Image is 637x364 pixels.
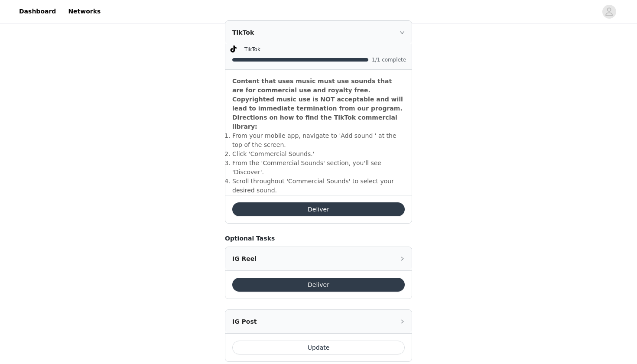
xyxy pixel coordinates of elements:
[232,159,405,177] li: ​From the 'Commercial Sounds' section, you'll see 'Discover'.
[63,2,106,21] a: Networks
[400,30,405,35] i: icon: right
[400,256,405,261] i: icon: right
[244,46,260,52] span: TikTok
[605,5,613,19] div: avatar
[225,234,412,243] h4: Optional Tasks
[232,78,403,130] strong: Content that uses music must use sounds that are for commercial use and royalty free. Copyrighted...
[232,131,405,149] li: ​From your mobile app, navigate to 'Add sound ' at the top of the screen.
[232,177,405,195] li: ​Scroll throughout 'Commercial Sounds' to select your desired sound.
[400,319,405,324] i: icon: right
[225,310,412,333] div: icon: rightIG Post
[232,149,405,159] li: ​Click 'Commercial Sounds.'
[232,278,405,292] button: Deliver
[372,57,406,62] span: 1/1 complete
[225,21,412,44] div: icon: rightTikTok
[225,247,412,270] div: icon: rightIG Reel
[14,2,61,21] a: Dashboard
[232,202,405,216] button: Deliver
[232,341,405,354] button: Update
